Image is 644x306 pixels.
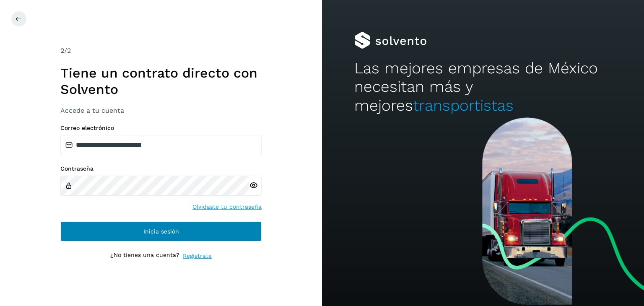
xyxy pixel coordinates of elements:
span: 2 [60,47,64,54]
h1: Tiene un contrato directo con Solvento [60,65,262,97]
span: transportistas [413,96,514,114]
a: Regístrate [183,252,212,260]
h3: Accede a tu cuenta [60,106,262,114]
label: Correo electrónico [60,124,262,132]
p: ¿No tienes una cuenta? [110,252,179,260]
h2: Las mejores empresas de México necesitan más y mejores [354,59,612,115]
a: Olvidaste tu contraseña [192,202,262,211]
div: /2 [60,46,262,56]
label: Contraseña [60,165,262,172]
span: Inicia sesión [143,228,179,234]
button: Inicia sesión [60,221,262,241]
